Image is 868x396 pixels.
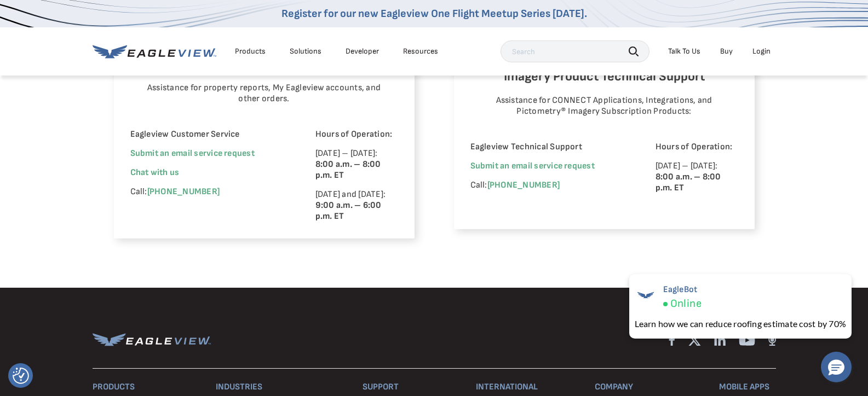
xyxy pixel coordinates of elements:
[656,172,721,193] strong: 8:00 a.m. – 8:00 p.m. ET
[635,317,846,330] div: Learn how we can reduce roofing estimate cost by 70%
[13,368,29,384] button: Consent Preferences
[315,189,398,222] p: [DATE] and [DATE]:
[216,382,349,392] h3: Industries
[130,148,255,159] a: Submit an email service request
[403,46,438,56] div: Resources
[315,129,398,140] p: Hours of Operation:
[315,159,381,180] strong: 8:00 a.m. – 8:00 p.m. ET
[595,382,705,392] h3: Company
[470,161,595,171] a: Submit an email service request
[290,46,321,56] div: Solutions
[13,368,29,384] img: Revisit consent button
[141,83,387,104] p: Assistance for property reports, My Eagleview accounts, and other orders.
[656,161,738,194] p: [DATE] – [DATE]:
[281,7,587,20] a: Register for our new Eagleview One Flight Meetup Series [DATE].
[752,46,771,56] div: Login
[635,284,657,306] img: EagleBot
[668,46,700,56] div: Talk To Us
[720,46,733,56] a: Buy
[670,297,702,311] span: Online
[719,382,776,392] h3: Mobile Apps
[315,200,382,222] strong: 9:00 a.m. – 6:00 p.m. ET
[476,382,582,392] h3: International
[501,40,649,62] input: Search
[130,187,285,197] p: Call:
[487,180,560,190] a: [PHONE_NUMBER]
[130,167,180,178] span: Chat with us
[481,95,727,117] p: Assistance for CONNECT Applications, Integrations, and Pictometry® Imagery Subscription Products:
[235,46,266,56] div: Products
[147,187,220,197] a: [PHONE_NUMBER]
[656,142,738,153] p: Hours of Operation:
[821,352,852,382] button: Hello, have a question? Let’s chat.
[470,142,625,153] p: Eagleview Technical Support
[315,148,398,181] p: [DATE] – [DATE]:
[470,66,738,87] h6: Imagery Product Technical Support
[93,382,203,392] h3: Products
[346,46,379,56] a: Developer
[663,284,702,295] span: EagleBot
[470,180,625,191] p: Call:
[130,129,285,140] p: Eagleview Customer Service
[363,382,463,392] h3: Support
